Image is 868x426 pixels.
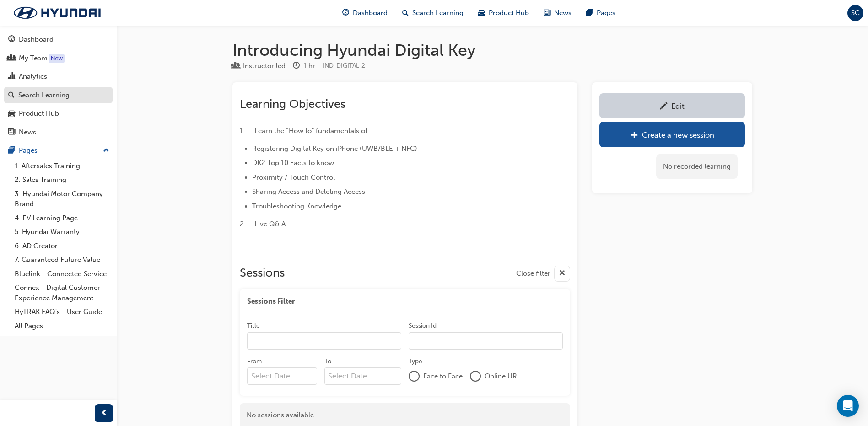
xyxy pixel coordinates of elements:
[4,142,113,159] button: Pages
[489,8,529,18] span: Product Hub
[395,4,471,22] a: search-iconSearch Learning
[656,154,738,179] div: No recorded learning
[597,8,615,18] span: Pages
[247,296,295,307] span: Sessions Filter
[19,53,48,64] div: My Team
[4,29,113,142] button: DashboardMy TeamAnalyticsSearch LearningProduct HubNews
[544,7,550,19] span: news-icon
[11,211,113,225] a: 4. EV Learning Page
[8,73,15,81] span: chart-icon
[252,144,417,153] span: Registering Digital Key on iPhone (UWB/BLE + NFC)
[11,173,113,187] a: 2. Sales Training
[671,101,685,111] div: Edit
[471,4,536,22] a: car-iconProduct Hub
[660,102,668,112] span: pencil-icon
[11,281,113,305] a: Connex - Digital Customer Experience Management
[516,266,570,282] button: Close filter
[240,97,345,111] span: Learning Objectives
[11,253,113,267] a: 7. Guaranteed Future Value
[516,268,550,279] span: Close filter
[11,267,113,281] a: Bluelink - Connected Service
[103,145,109,157] span: up-icon
[19,108,59,119] div: Product Hub
[642,130,714,139] div: Create a new session
[49,54,65,63] div: Tooltip anchor
[8,128,15,137] span: news-icon
[402,7,409,19] span: search-icon
[8,36,15,44] span: guage-icon
[586,7,593,19] span: pages-icon
[11,305,113,319] a: HyTRAK FAQ's - User Guide
[4,50,113,67] a: My Team
[409,332,563,350] input: Session Id
[631,131,638,140] span: plus-icon
[335,4,395,22] a: guage-iconDashboard
[243,61,286,71] div: Instructor led
[536,4,579,22] a: news-iconNews
[4,105,113,122] a: Product Hub
[19,34,54,45] div: Dashboard
[599,122,745,147] a: Create a new session
[19,127,36,138] div: News
[851,8,860,18] span: SC
[409,357,422,366] div: Type
[11,239,113,253] a: 6. AD Creator
[11,187,113,211] a: 3. Hyundai Motor Company Brand
[247,332,401,350] input: Title
[19,71,47,82] div: Analytics
[342,7,349,19] span: guage-icon
[240,266,285,282] h2: Sessions
[11,225,113,239] a: 5. Hyundai Warranty
[4,68,113,85] a: Analytics
[409,321,437,330] div: Session Id
[101,408,108,419] span: prev-icon
[293,60,315,72] div: Duration
[240,220,286,228] span: 2. Live Q& A
[5,3,110,22] img: Trak
[579,4,623,22] a: pages-iconPages
[18,90,70,101] div: Search Learning
[11,319,113,333] a: All Pages
[485,371,521,382] span: Online URL
[412,8,464,18] span: Search Learning
[4,124,113,141] a: News
[4,31,113,48] a: Dashboard
[293,62,300,70] span: clock-icon
[252,159,334,167] span: DK2 Top 10 Facts to know
[8,147,15,155] span: pages-icon
[252,187,365,196] span: Sharing Access and Deleting Access
[232,62,239,70] span: learningResourceType_INSTRUCTOR_LED-icon
[559,268,566,279] span: cross-icon
[240,127,369,135] span: 1. Learn the “How to” fundamentals of:
[252,202,341,210] span: Troubleshooting Knowledge
[554,8,571,18] span: News
[247,357,262,366] div: From
[353,8,388,18] span: Dashboard
[4,87,113,104] a: Search Learning
[423,371,463,382] span: Face to Face
[232,40,752,60] h1: Introducing Hyundai Digital Key
[8,110,15,118] span: car-icon
[599,93,745,118] a: Edit
[19,145,38,156] div: Pages
[252,173,335,181] span: Proximity / Touch Control
[247,367,317,385] input: From
[232,60,286,72] div: Type
[8,91,15,100] span: search-icon
[478,7,485,19] span: car-icon
[837,395,859,417] div: Open Intercom Messenger
[8,54,15,63] span: people-icon
[247,321,260,330] div: Title
[303,61,315,71] div: 1 hr
[11,159,113,173] a: 1. Aftersales Training
[324,367,402,385] input: To
[847,5,863,21] button: SC
[323,62,365,69] span: Learning resource code
[324,357,331,366] div: To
